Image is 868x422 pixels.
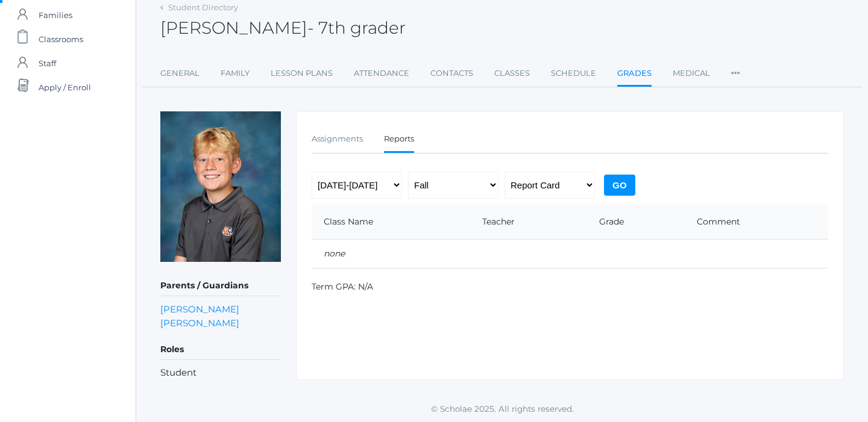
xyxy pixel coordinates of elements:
[551,61,596,85] a: Schedule
[39,3,72,27] span: Families
[160,19,406,37] h2: [PERSON_NAME]
[470,205,587,240] th: Teacher
[160,111,281,262] img: Parker Hosking
[136,403,868,415] p: © Scholae 2025. All rights reserved.
[312,205,470,240] th: Class Name
[168,2,238,12] a: Student Directory
[160,61,200,85] a: General
[673,61,710,85] a: Medical
[324,248,345,259] em: none
[39,27,83,51] span: Classrooms
[221,61,250,85] a: Family
[39,51,56,75] span: Staff
[617,61,652,87] a: Grades
[494,61,530,85] a: Classes
[312,281,828,293] p: Term GPA: N/A
[604,175,635,196] input: Go
[160,302,239,316] a: [PERSON_NAME]
[39,75,91,99] span: Apply / Enroll
[354,61,409,85] a: Attendance
[160,276,281,296] h5: Parents / Guardians
[587,205,685,240] th: Grade
[160,340,281,360] h5: Roles
[430,61,473,85] a: Contacts
[685,205,828,240] th: Comment
[307,17,406,38] span: - 7th grader
[160,316,239,330] a: [PERSON_NAME]
[160,366,281,380] li: Student
[384,127,414,153] a: Reports
[271,61,333,85] a: Lesson Plans
[312,127,363,151] a: Assignments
